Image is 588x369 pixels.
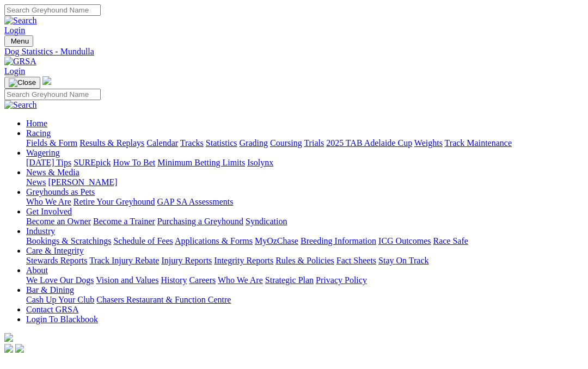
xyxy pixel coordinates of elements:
[445,138,512,147] a: Track Maintenance
[26,128,51,138] a: Racing
[4,89,101,100] input: Search
[96,295,231,304] a: Chasers Restaurant & Function Centre
[4,57,36,66] img: GRSA
[9,78,36,87] img: Close
[26,197,584,207] div: Greyhounds as Pets
[96,275,158,285] a: Vision and Values
[218,275,263,285] a: Who We Are
[26,275,584,285] div: About
[275,256,334,265] a: Rules & Policies
[180,138,204,147] a: Tracks
[26,138,584,148] div: Racing
[26,119,47,128] a: Home
[26,187,95,196] a: Greyhounds as Pets
[26,138,77,147] a: Fields & Form
[206,138,237,147] a: Statistics
[26,177,584,187] div: News & Media
[4,4,101,16] input: Search
[113,158,156,167] a: How To Bet
[26,315,98,324] a: Login To Blackbook
[26,226,55,236] a: Industry
[4,26,25,35] a: Login
[157,158,245,167] a: Minimum Betting Limits
[316,275,367,285] a: Privacy Policy
[26,256,584,266] div: Care & Integrity
[93,217,155,226] a: Become a Trainer
[26,266,48,275] a: About
[157,197,234,206] a: GAP SA Assessments
[26,305,78,314] a: Contact GRSA
[26,256,87,265] a: Stewards Reports
[26,236,111,245] a: Bookings & Scratchings
[15,344,24,353] img: twitter.svg
[26,177,46,187] a: News
[73,197,155,206] a: Retire Your Greyhound
[161,275,187,285] a: History
[26,295,94,304] a: Cash Up Your Club
[26,207,72,216] a: Get Involved
[414,138,443,147] a: Weights
[42,76,51,85] img: logo-grsa-white.png
[304,138,324,147] a: Trials
[4,344,13,353] img: facebook.svg
[175,236,253,245] a: Applications & Forms
[4,77,40,89] button: Toggle navigation
[26,168,79,177] a: News & Media
[189,275,216,285] a: Careers
[326,138,412,147] a: 2025 TAB Adelaide Cup
[157,217,243,226] a: Purchasing a Greyhound
[4,66,25,76] a: Login
[255,236,298,245] a: MyOzChase
[26,217,584,226] div: Get Involved
[4,35,33,47] button: Toggle navigation
[336,256,376,265] a: Fact Sheets
[146,138,178,147] a: Calendar
[4,47,584,57] a: Dog Statistics - Mundulla
[378,256,428,265] a: Stay On Track
[89,256,159,265] a: Track Injury Rebate
[161,256,212,265] a: Injury Reports
[301,236,376,245] a: Breeding Information
[79,138,144,147] a: Results & Replays
[214,256,273,265] a: Integrity Reports
[26,275,94,285] a: We Love Our Dogs
[4,16,37,26] img: Search
[73,158,111,167] a: SUREpick
[26,285,74,294] a: Bar & Dining
[26,246,84,255] a: Care & Integrity
[4,333,13,342] img: logo-grsa-white.png
[26,236,584,246] div: Industry
[433,236,468,245] a: Race Safe
[270,138,302,147] a: Coursing
[113,236,173,245] a: Schedule of Fees
[26,158,584,168] div: Wagering
[11,37,29,45] span: Menu
[26,295,584,305] div: Bar & Dining
[26,148,60,157] a: Wagering
[246,217,287,226] a: Syndication
[48,177,117,187] a: [PERSON_NAME]
[26,158,71,167] a: [DATE] Tips
[240,138,268,147] a: Grading
[265,275,314,285] a: Strategic Plan
[26,197,71,206] a: Who We Are
[247,158,273,167] a: Isolynx
[4,100,37,110] img: Search
[378,236,431,245] a: ICG Outcomes
[26,217,91,226] a: Become an Owner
